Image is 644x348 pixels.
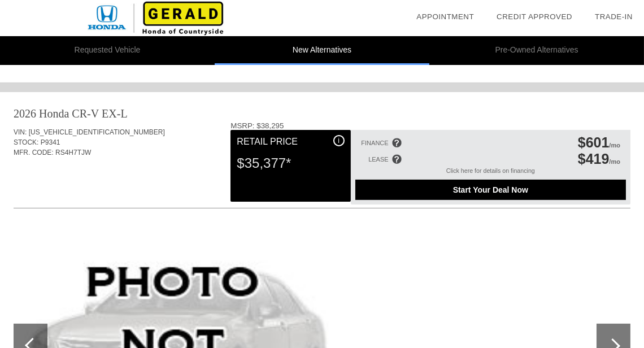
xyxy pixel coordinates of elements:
div: /mo [578,151,620,167]
span: VIN: [14,128,27,136]
div: Retail Price [237,135,344,149]
span: RS4H7TJW [55,149,91,156]
div: EX-L [102,106,128,121]
div: Quoted on [DATE] 7:46:28 PM [14,175,630,193]
div: MSRP: $38,295 [230,121,630,130]
div: /mo [578,134,620,151]
span: MFR. CODE: [14,149,54,156]
div: $35,377* [237,149,344,178]
div: FINANCE [361,140,388,146]
a: Credit Approved [497,12,572,21]
li: Pre-Owned Alternatives [429,36,644,65]
span: Start Your Deal Now [369,185,612,194]
a: Trade-In [595,12,633,21]
div: 2026 Honda CR-V [14,106,99,121]
div: i [333,135,345,146]
div: LEASE [368,156,388,163]
span: $419 [578,151,610,167]
li: New Alternatives [215,36,429,65]
span: STOCK: [14,138,38,146]
span: P9341 [41,138,60,146]
span: [US_VEHICLE_IDENTIFICATION_NUMBER] [29,128,165,136]
a: Appointment [416,12,474,21]
span: $601 [578,134,610,150]
div: Click here for details on financing [355,167,626,180]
